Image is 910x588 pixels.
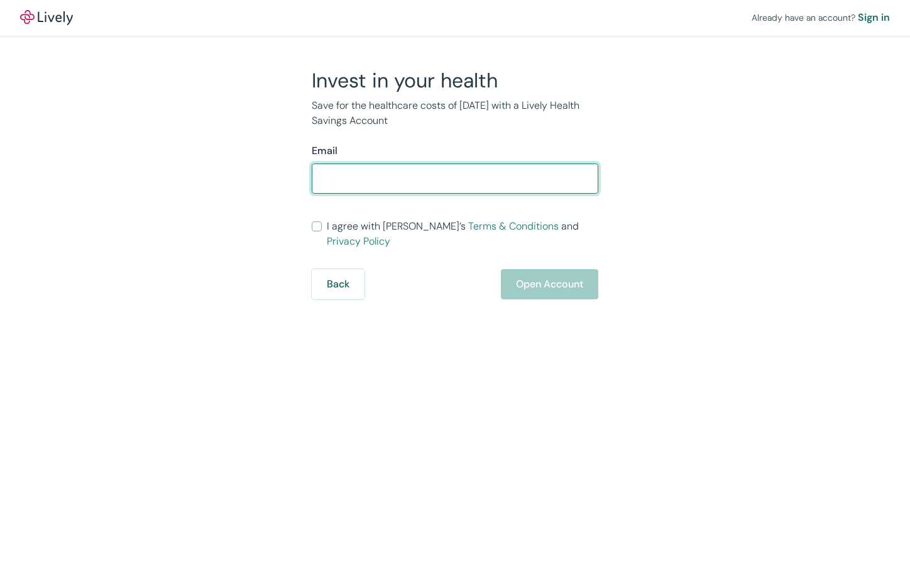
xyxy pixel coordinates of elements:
div: Already have an account? [752,10,890,25]
img: Lively [20,10,73,25]
h2: Invest in your health [312,68,598,93]
button: Back [312,269,365,299]
p: Save for the healthcare costs of [DATE] with a Lively Health Savings Account [312,98,598,128]
a: LivelyLively [20,10,73,25]
label: Email [312,143,337,158]
span: I agree with [PERSON_NAME]’s and [327,219,598,249]
a: Sign in [858,10,890,25]
a: Privacy Policy [327,235,390,248]
a: Terms & Conditions [468,219,559,233]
